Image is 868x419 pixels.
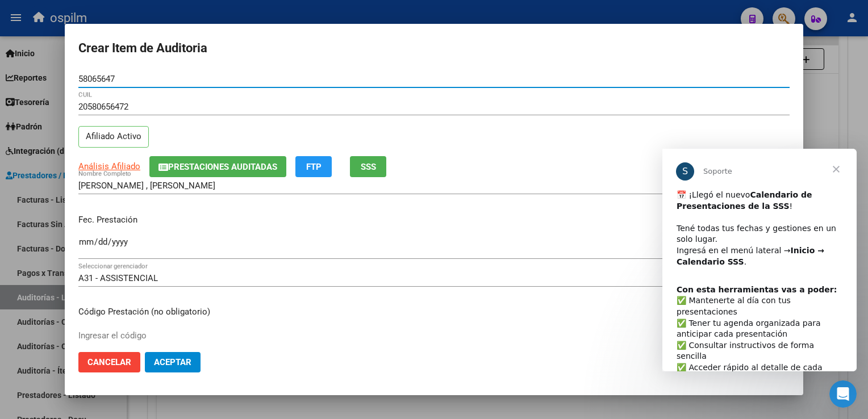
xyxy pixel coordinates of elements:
[14,136,180,269] div: ​✅ Mantenerte al día con tus presentaciones ✅ Tener tu agenda organizada para anticipar cada pres...
[306,162,322,172] span: FTP
[78,161,140,171] span: Análisis Afiliado
[14,136,174,145] b: Con esta herramientas vas a poder:
[78,126,149,148] p: Afiliado Activo
[78,352,140,372] button: Cancelar
[168,162,277,172] span: Prestaciones Auditadas
[154,357,191,367] span: Aceptar
[295,156,332,177] button: FTP
[149,156,286,177] button: Prestaciones Auditadas
[78,305,790,319] p: Código Prestación (no obligatorio)
[829,380,857,408] iframe: Intercom live chat
[78,213,790,227] p: Fec. Prestación
[78,37,790,59] h2: Crear Item de Auditoria
[662,149,857,371] iframe: Intercom live chat mensaje
[350,156,386,177] button: SSS
[361,162,376,172] span: SSS
[78,273,158,283] span: A31 - ASSISTENCIAL
[145,352,201,372] button: Aceptar
[87,357,131,367] span: Cancelar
